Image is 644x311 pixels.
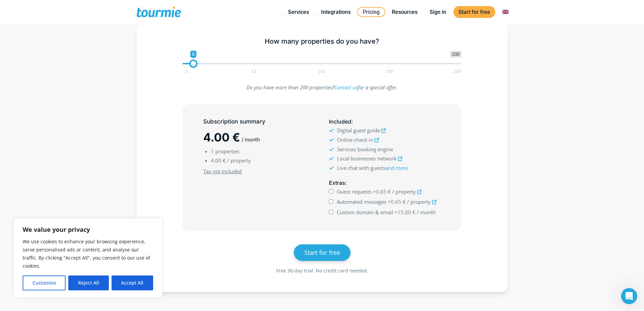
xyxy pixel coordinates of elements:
span: 150 [385,70,394,73]
u: Tax not included [203,168,242,175]
span: Custom domain & email [337,209,393,216]
span: / property [227,157,251,164]
h5: : [329,117,440,126]
h5: Subscription summary [203,117,315,126]
span: 200 [453,70,462,73]
span: Online check-in [337,136,373,143]
span: Extras [329,179,345,186]
span: / property [392,188,416,195]
span: Start for free [304,248,340,257]
span: 1 [211,148,214,155]
a: Integrations [316,8,356,16]
span: 51 [251,70,258,73]
span: +15.00 € [395,209,415,216]
span: 4.00 € [203,130,240,144]
a: Pricing [357,7,385,17]
button: Accept All [112,275,153,290]
span: Included [329,118,351,125]
a: Contact us [334,84,358,91]
span: Digital guest guide [337,127,380,134]
a: Switch to [497,8,514,16]
a: Services [283,8,314,16]
span: 200 [450,51,461,58]
span: 4.00 € [211,157,226,164]
p: We use cookies to enhance your browsing experience, serve personalised ads or content, and analys... [23,238,153,270]
h5: How many properties do you have? [183,37,461,46]
button: Reject All [68,275,109,290]
span: Live chat with guests [337,164,408,171]
span: / month [242,136,260,143]
span: Automated messages [337,198,386,205]
span: / property [407,198,431,205]
iframe: Intercom live chat [621,288,637,304]
a: Start for free [294,244,351,261]
span: Free 30-day trial. No credit card needed. [276,267,368,274]
span: 6 [190,51,196,58]
span: Local businesses network [337,155,397,162]
p: We value your privacy [23,225,153,234]
p: Do you have more than 200 properties? for a special offer. [183,83,461,92]
a: Resources [387,8,423,16]
span: +0.65 € [373,188,391,195]
span: +0.65 € [388,198,406,205]
span: 1 [184,70,189,73]
h5: : [329,179,440,187]
a: Sign in [425,8,451,16]
a: Start for free [453,6,495,18]
a: and more [385,164,408,171]
span: 101 [317,70,327,73]
span: / month [417,209,436,216]
span: properties [215,148,239,155]
span: Services booking engine [337,146,393,153]
span: Guest requests [337,188,372,195]
button: Customise [23,275,66,290]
